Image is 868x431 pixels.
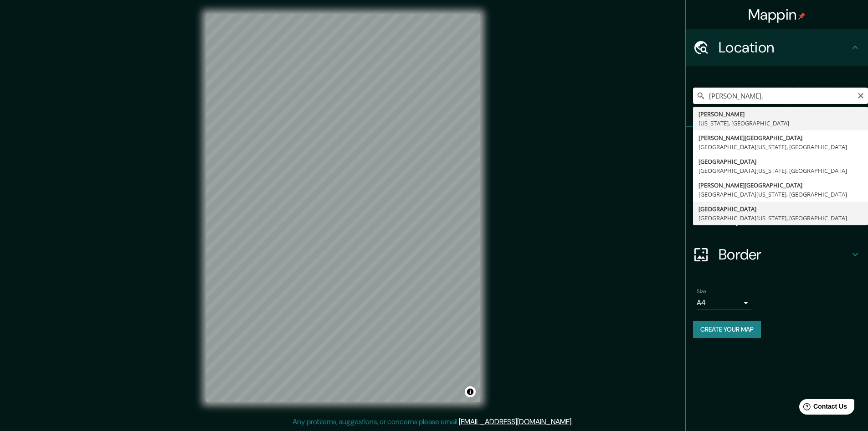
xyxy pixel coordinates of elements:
label: Size [697,288,706,296]
p: Any problems, suggestions, or concerns please email . [293,416,573,427]
div: [US_STATE], [GEOGRAPHIC_DATA] [699,119,863,128]
div: . [573,416,574,427]
div: [PERSON_NAME] [699,109,863,119]
button: Toggle attribution [465,386,476,397]
div: [GEOGRAPHIC_DATA][US_STATE], [GEOGRAPHIC_DATA] [699,190,863,199]
h4: Layout [719,209,850,227]
div: . [574,416,576,427]
div: Pins [686,127,868,163]
div: [GEOGRAPHIC_DATA][US_STATE], [GEOGRAPHIC_DATA] [699,213,863,223]
h4: Mappin [748,5,806,24]
iframe: Help widget launcher [787,395,858,421]
div: [GEOGRAPHIC_DATA][US_STATE], [GEOGRAPHIC_DATA] [699,142,863,151]
div: [PERSON_NAME][GEOGRAPHIC_DATA] [699,181,863,190]
div: A4 [697,296,751,310]
div: Style [686,163,868,200]
img: pin-icon.png [798,12,806,20]
div: [GEOGRAPHIC_DATA] [699,157,863,166]
div: [PERSON_NAME][GEOGRAPHIC_DATA] [699,133,863,142]
input: Pick your city or area [693,88,868,104]
button: Create your map [693,321,761,338]
canvas: Map [206,14,480,402]
div: Location [686,29,868,66]
button: Clear [857,91,864,99]
div: Layout [686,200,868,236]
div: [GEOGRAPHIC_DATA][US_STATE], [GEOGRAPHIC_DATA] [699,166,863,175]
div: Border [686,236,868,273]
a: [EMAIL_ADDRESS][DOMAIN_NAME] [459,417,571,426]
div: [GEOGRAPHIC_DATA] [699,204,863,213]
h4: Location [719,38,850,57]
h4: Border [719,245,850,264]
